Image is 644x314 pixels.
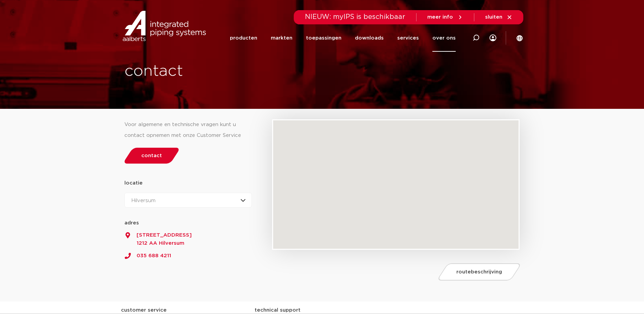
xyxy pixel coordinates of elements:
span: sluiten [485,15,502,20]
span: NIEUW: myIPS is beschikbaar [305,14,405,20]
a: producten [230,24,257,52]
a: markten [271,24,292,52]
span: meer info [427,15,453,20]
a: downloads [355,24,384,52]
strong: customer service technical support [121,308,301,313]
span: Hilversum [132,198,156,203]
a: over ons [432,24,456,52]
a: services [397,24,419,52]
div: my IPS [490,24,496,52]
a: contact [122,148,181,164]
nav: Menu [230,24,456,52]
a: toepassingen [306,24,341,52]
a: sluiten [485,14,512,20]
div: Voor algemene en technische vragen kunt u contact opnemen met onze Customer Service [124,119,252,141]
strong: locatie [124,180,143,186]
span: routebeschrijving [456,269,502,274]
span: contact [141,153,162,158]
h1: contact [124,61,347,82]
a: meer info [427,14,463,20]
a: routebeschrijving [437,263,522,281]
